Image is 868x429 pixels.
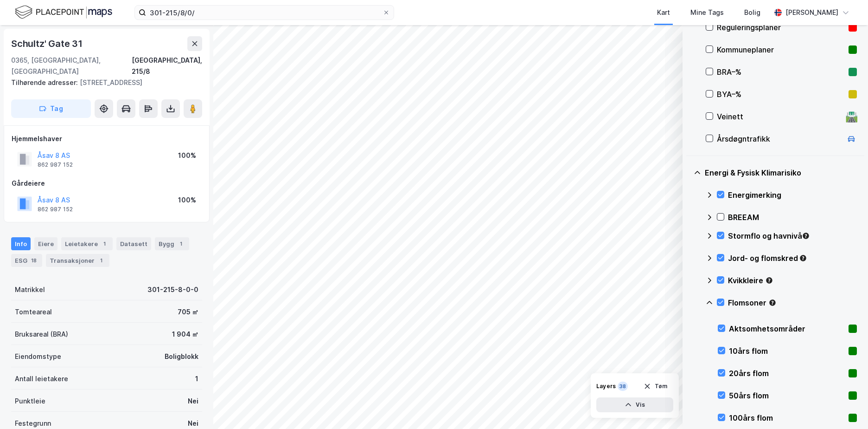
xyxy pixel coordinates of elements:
[12,133,202,144] div: Hjemmelshaver
[15,329,68,340] div: Bruksareal (BRA)
[717,111,842,122] div: Veinett
[61,237,113,250] div: Leietakere
[618,382,628,391] div: 38
[729,412,845,423] div: 100års flom
[729,368,845,379] div: 20års flom
[729,390,845,401] div: 50års flom
[11,78,80,86] span: Tilhørende adresser:
[12,178,202,189] div: Gårdeiere
[802,232,810,240] div: Tooltip anchor
[178,306,198,318] div: 705 ㎡
[147,284,198,295] div: 301-215-8-0-0
[15,373,68,384] div: Antall leietakere
[690,7,724,18] div: Mine Tags
[100,239,109,248] div: 1
[11,36,84,51] div: Schultz' Gate 31
[132,55,202,77] div: [GEOGRAPHIC_DATA], 215/8
[728,230,857,241] div: Stormflo og havnivå
[38,161,73,169] div: 862 987 152
[799,254,807,262] div: Tooltip anchor
[38,206,73,213] div: 862 987 152
[11,254,42,267] div: ESG
[178,150,196,161] div: 100%
[188,418,198,429] div: Nei
[96,256,106,265] div: 1
[596,397,673,412] button: Vis
[15,284,45,295] div: Matrikkel
[29,256,38,265] div: 18
[657,7,670,18] div: Kart
[11,77,195,88] div: [STREET_ADDRESS]
[717,66,845,78] div: BRA–%
[845,110,858,123] div: 🛣️
[46,254,109,267] div: Transaksjoner
[705,167,857,178] div: Energi & Fysisk Klimarisiko
[728,297,857,308] div: Flomsoner
[717,133,842,144] div: Årsdøgntrafikk
[195,373,198,384] div: 1
[728,275,857,286] div: Kvikkleire
[717,22,845,33] div: Reguleringsplaner
[172,329,198,340] div: 1 904 ㎡
[638,379,673,394] button: Tøm
[717,44,845,55] div: Kommuneplaner
[728,189,857,201] div: Energimerking
[768,299,777,307] div: Tooltip anchor
[729,323,845,334] div: Aktsomhetsområder
[165,351,198,362] div: Boligblokk
[15,396,45,407] div: Punktleie
[178,195,196,206] div: 100%
[15,351,61,362] div: Eiendomstype
[729,345,845,357] div: 10års flom
[15,418,51,429] div: Festegrunn
[717,89,845,100] div: BYA–%
[176,239,185,248] div: 1
[728,212,857,223] div: BREEAM
[11,237,31,250] div: Info
[596,383,616,390] div: Layers
[34,237,57,250] div: Eiere
[116,237,151,250] div: Datasett
[822,384,868,429] iframe: Chat Widget
[744,7,760,18] div: Bolig
[11,99,91,118] button: Tag
[155,237,189,250] div: Bygg
[188,396,198,407] div: Nei
[15,306,52,318] div: Tomteareal
[146,6,383,19] input: Søk på adresse, matrikkel, gårdeiere, leietakere eller personer
[11,55,132,77] div: 0365, [GEOGRAPHIC_DATA], [GEOGRAPHIC_DATA]
[785,7,838,18] div: [PERSON_NAME]
[765,276,773,285] div: Tooltip anchor
[728,253,857,264] div: Jord- og flomskred
[15,4,112,20] img: logo.f888ab2527a4732fd821a326f86c7f29.svg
